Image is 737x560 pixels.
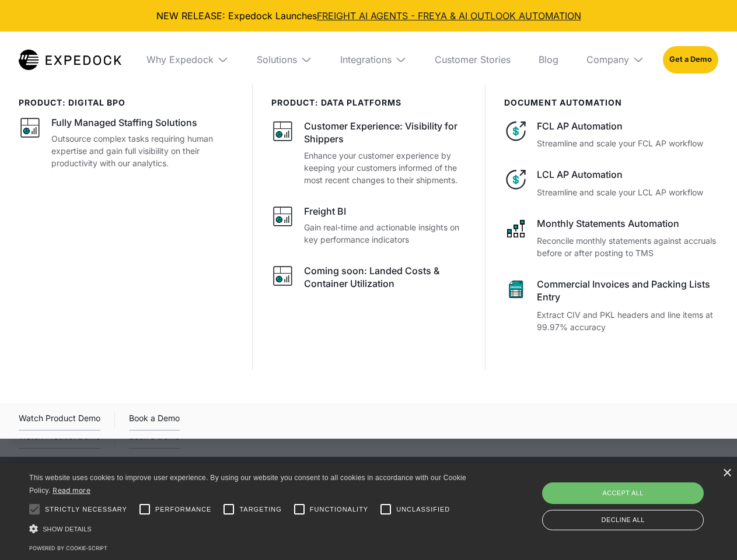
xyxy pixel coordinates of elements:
[396,505,450,514] span: Unclassified
[19,116,233,169] a: graph iconFully Managed Staffing SolutionsOutsource complex tasks requiring human expertise and g...
[537,186,718,198] p: Streamline and scale your LCL AP workflow
[537,120,718,132] div: FCL AP Automation
[304,264,467,290] div: Coming soon: Landed Costs & Container Utilization
[257,54,297,65] div: Solutions
[304,120,467,146] div: Customer Experience: Visibility for Shippers
[29,545,107,551] a: Powered by cookie-script
[19,411,100,430] div: Watch Product Demo
[504,217,528,240] img: network like icon
[51,116,197,129] div: Fully Managed Staffing Solutions
[271,264,295,288] img: graph icon
[51,132,233,169] p: Outsource complex tasks requiring human expertise and gain full visibility on their productivity ...
[504,98,718,108] div: document automation
[19,411,100,430] a: open lightbox
[504,278,528,301] img: sheet icon
[537,137,718,149] p: Streamline and scale your FCL AP workflow
[504,168,718,198] a: dollar iconLCL AP AutomationStreamline and scale your LCL AP workflow
[43,526,92,533] span: Show details
[9,9,728,22] div: NEW RELEASE: Expedock Launches
[271,205,467,246] a: graph iconFreight BIGain real-time and actionable insights on key performance indicators
[19,98,233,108] div: product: digital bpo
[247,32,322,87] div: Solutions
[504,278,718,333] a: sheet iconCommercial Invoices and Packing Lists EntryExtract CIV and PKL headers and line items a...
[331,32,416,87] div: Integrations
[529,32,568,87] a: Blog
[155,505,212,514] span: Performance
[537,235,718,259] p: Reconcile monthly statements against accruals before or after posting to TMS
[577,32,654,87] div: Company
[53,486,90,495] a: Read more
[304,221,467,246] p: Gain real-time and actionable insights on key performance indicators
[543,434,737,560] iframe: Chat Widget
[304,205,346,218] div: Freight BI
[586,54,629,65] div: Company
[504,120,528,143] img: dollar icon
[504,168,528,191] img: dollar icon
[504,120,718,149] a: dollar iconFCL AP AutomationStreamline and scale your FCL AP workflow
[537,309,718,333] p: Extract CIV and PKL headers and line items at 99.97% accuracy
[304,149,467,186] p: Enhance your customer experience by keeping your customers informed of the most recent changes to...
[271,98,467,108] div: PRODUCT: data platforms
[340,54,392,65] div: Integrations
[19,116,42,139] img: graph icon
[537,217,718,230] div: Monthly Statements Automation
[425,32,520,87] a: Customer Stories
[663,46,718,73] a: Get a Demo
[29,523,470,535] div: Show details
[146,54,214,65] div: Why Expedock
[271,264,467,294] a: graph iconComing soon: Landed Costs & Container Utilization
[137,32,238,87] div: Why Expedock
[537,168,718,181] div: LCL AP Automation
[129,411,180,430] a: Book a Demo
[45,505,127,514] span: Strictly necessary
[504,217,718,259] a: network like iconMonthly Statements AutomationReconcile monthly statements against accruals befor...
[239,505,281,514] span: Targeting
[537,278,718,304] div: Commercial Invoices and Packing Lists Entry
[271,120,295,143] img: graph icon
[310,505,368,514] span: Functionality
[271,120,467,186] a: graph iconCustomer Experience: Visibility for ShippersEnhance your customer experience by keeping...
[317,10,581,22] a: FREIGHT AI AGENTS - FREYA & AI OUTLOOK AUTOMATION
[29,474,466,495] span: This website uses cookies to improve user experience. By using our website you consent to all coo...
[271,205,295,228] img: graph icon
